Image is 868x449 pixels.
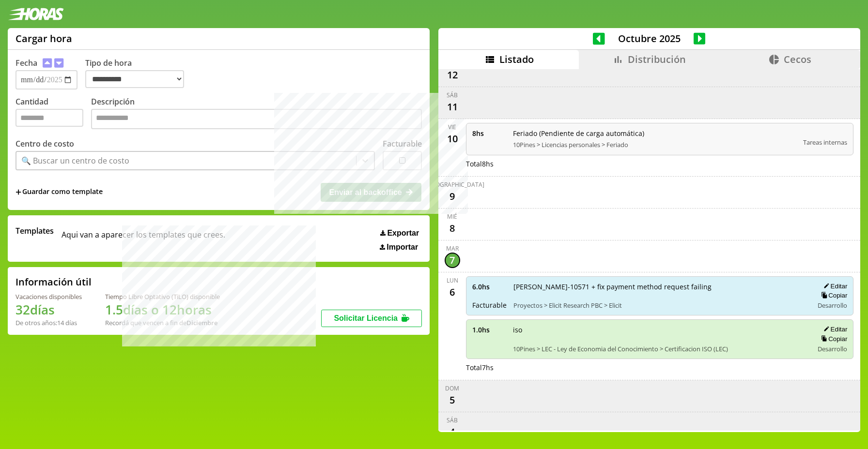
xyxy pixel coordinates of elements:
label: Facturable [383,138,422,149]
span: Facturable [472,300,507,310]
div: Vacaciones disponibles [15,292,82,301]
h2: Información útil [15,275,92,288]
button: Editar [821,325,847,333]
label: Cantidad [15,96,91,132]
span: Desarrollo [818,301,847,310]
div: vie [448,123,456,131]
span: 1.0 hs [472,325,506,334]
input: Cantidad [15,109,83,127]
div: 11 [445,99,460,115]
button: Exportar [377,228,422,238]
span: Octubre 2025 [605,32,694,45]
h1: 1.5 días o 12 horas [105,301,220,318]
div: 9 [445,189,460,204]
div: 10 [445,131,460,147]
div: Total 7 hs [466,363,854,372]
div: 5 [445,392,460,408]
div: De otros años: 14 días [15,318,82,327]
button: Copiar [818,291,847,299]
div: 8 [445,221,460,236]
h1: Cargar hora [15,32,72,45]
div: 4 [445,424,460,440]
span: Tareas internas [803,138,847,147]
img: logotipo [8,8,64,20]
button: Copiar [818,335,847,343]
button: Editar [821,282,847,290]
span: Solicitar Licencia [334,314,398,322]
span: 10Pines > LEC - Ley de Economia del Conocimiento > Certificacion ISO (LEC) [513,344,807,353]
div: sáb [447,416,458,424]
div: [DEMOGRAPHIC_DATA] [420,180,484,189]
span: Templates [15,225,54,236]
span: Cecos [784,53,811,66]
div: 6 [445,284,460,300]
button: Solicitar Licencia [321,310,422,327]
span: Proyectos > Elicit Research PBC > Elicit [513,301,807,310]
div: sáb [447,91,458,99]
b: Diciembre [186,318,217,327]
div: Recordá que vencen a fin de [105,318,220,327]
label: Centro de costo [15,138,74,149]
div: Tiempo Libre Optativo (TiLO) disponible [105,292,220,301]
span: 8 hs [472,129,506,138]
span: 10Pines > Licencias personales > Feriado [513,140,797,149]
span: Importar [387,243,418,252]
label: Tipo de hora [85,58,192,90]
div: lun [447,276,458,284]
div: Total 8 hs [466,159,854,168]
div: 🔍 Buscar un centro de costo [21,155,129,166]
span: [PERSON_NAME]-10571 + fix payment method request failing [513,282,807,291]
div: scrollable content [438,69,860,431]
span: Aqui van a aparecer los templates que crees. [62,225,225,252]
div: mar [446,244,459,253]
div: mié [447,212,457,221]
div: dom [445,384,459,392]
div: 12 [445,67,460,83]
span: +Guardar como template [15,187,103,197]
span: Desarrollo [818,344,847,353]
label: Descripción [91,96,422,132]
h1: 32 días [15,301,82,318]
span: 6.0 hs [472,282,507,291]
select: Tipo de hora [85,70,184,88]
div: 7 [445,253,460,268]
textarea: Descripción [91,109,422,129]
span: iso [513,325,807,334]
span: + [15,187,21,197]
span: Distribución [628,53,686,66]
span: Feriado (Pendiente de carga automática) [513,129,797,138]
span: Listado [499,53,534,66]
span: Exportar [387,229,419,238]
label: Fecha [15,58,37,68]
